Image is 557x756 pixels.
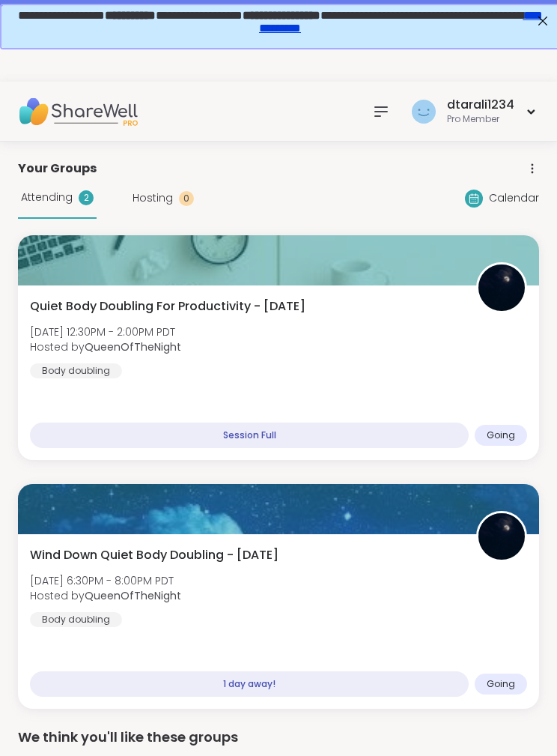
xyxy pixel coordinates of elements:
[30,671,469,697] div: 1 day away!
[487,429,515,441] span: Going
[478,513,525,560] img: QueenOfTheNight
[447,113,514,126] div: Pro Member
[30,297,305,315] span: Quiet Body Doubling For Productivity - [DATE]
[179,191,194,206] div: 0
[30,588,181,603] span: Hosted by
[18,85,138,138] img: ShareWell Nav Logo
[21,190,73,205] span: Attending
[18,727,539,748] div: We think you'll like these groups
[30,546,278,564] span: Wind Down Quiet Body Doubling - [DATE]
[487,678,515,690] span: Going
[447,97,514,113] div: dtarali1234
[412,100,436,124] img: dtarali1234
[30,363,122,378] div: Body doubling
[30,339,181,354] span: Hosted by
[79,190,94,205] div: 2
[18,160,97,178] span: Your Groups
[30,324,181,339] span: [DATE] 12:30PM - 2:00PM PDT
[133,190,173,206] span: Hosting
[30,612,122,627] div: Body doubling
[478,264,525,311] img: QueenOfTheNight
[85,339,181,354] b: QueenOfTheNight
[30,423,469,448] div: Session Full
[30,573,181,588] span: [DATE] 6:30PM - 8:00PM PDT
[85,588,181,603] b: QueenOfTheNight
[489,190,539,206] span: Calendar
